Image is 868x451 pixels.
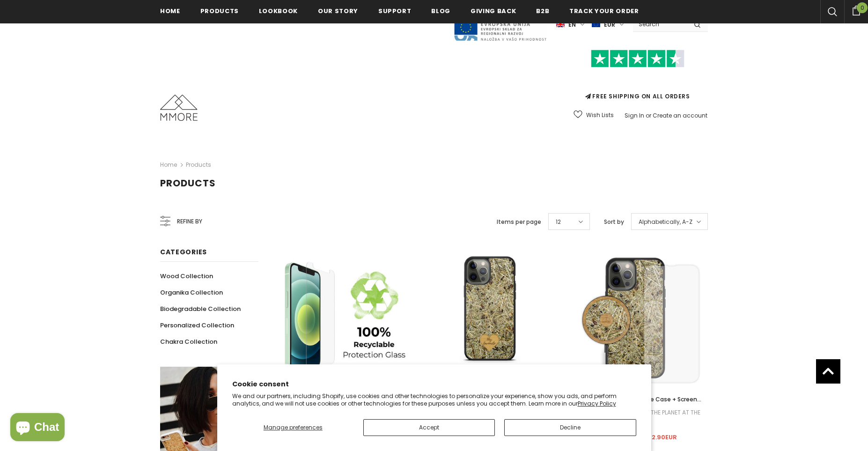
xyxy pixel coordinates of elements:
[453,7,547,42] img: Javni Razpis
[232,392,636,407] p: We and our partners, including Shopify, use cookies and other technologies to personalize your ex...
[578,399,616,407] a: Privacy Policy
[604,217,624,227] label: Sort by
[591,50,684,68] img: Trust Pilot Stars
[471,7,516,15] span: Giving back
[259,7,298,15] span: Lookbook
[232,419,354,436] button: Manage preferences
[857,2,868,13] span: 0
[160,301,241,317] a: Biodegradable Collection
[160,317,234,333] a: Personalized Collection
[568,20,576,30] span: en
[556,217,561,227] span: 12
[160,333,217,350] a: Chakra Collection
[264,423,323,431] span: Manage preferences
[556,21,565,29] img: i-lang-1.png
[431,7,450,15] span: Blog
[160,272,213,281] span: Wood Collection
[646,111,651,119] span: or
[7,413,67,444] inbox-online-store-chat: Shopify online store chat
[160,284,223,301] a: Organika Collection
[318,7,358,15] span: Our Story
[160,247,207,257] span: Categories
[160,268,213,284] a: Wood Collection
[186,161,211,169] a: Products
[604,20,615,30] span: EUR
[536,7,549,15] span: B2B
[653,111,707,119] a: Create an account
[844,4,868,15] a: 0
[567,67,708,92] iframe: Customer reviews powered by Trustpilot
[625,111,644,119] a: Sign In
[639,217,692,227] span: Alphabetically, A-Z
[160,95,198,121] img: MMORE Cases
[160,304,241,313] span: Biodegradable Collection
[567,54,708,100] span: FREE SHIPPING ON ALL ORDERS
[160,159,177,170] a: Home
[160,321,234,330] span: Personalized Collection
[160,7,180,15] span: Home
[160,337,217,346] span: Chakra Collection
[160,177,216,190] span: Products
[200,7,239,15] span: Products
[177,216,202,227] span: Refine by
[160,288,223,297] span: Organika Collection
[504,419,636,436] button: Decline
[642,433,677,442] span: €62.90EUR
[232,379,636,389] h2: Cookie consent
[586,111,614,120] span: Wish Lists
[497,217,541,227] label: Items per page
[453,20,547,28] a: Javni Razpis
[363,419,495,436] button: Accept
[574,107,614,123] a: Wish Lists
[633,17,687,31] input: Search Site
[569,7,639,15] span: Track your order
[378,7,412,15] span: support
